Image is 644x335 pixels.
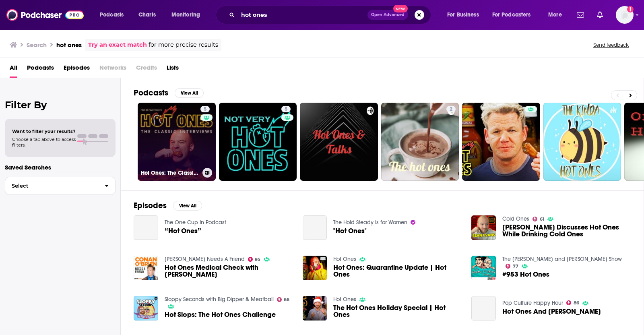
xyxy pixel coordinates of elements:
[165,227,201,234] a: “Hot Ones”
[446,106,456,112] a: 2
[12,128,76,134] span: Want to filter your results?
[165,256,245,263] a: Conan O’Brien Needs A Friend
[99,61,126,78] span: Networks
[303,215,327,240] a: "Hot Ones"
[10,61,17,78] a: All
[333,296,356,303] a: Hot Ones
[165,219,226,226] a: The One Cup In Podcast
[492,9,531,21] span: For Podcasters
[303,296,327,321] img: The Hot Ones Holiday Special | Hot Ones
[616,6,634,24] span: Logged in as evankrask
[502,224,631,238] a: Sean Evans Discusses Hot Ones While Drinking Cold Ones
[134,296,158,321] img: Hot Slops: The Hot Ones Challenge
[594,8,606,22] a: Show notifications dropdown
[471,256,496,280] img: #953 Hot Ones
[165,311,276,318] a: Hot Slops: The Hot Ones Challenge
[5,163,116,171] p: Saved Searches
[333,304,462,318] a: The Hot Ones Holiday Special | Hot Ones
[238,8,367,21] input: Search podcasts, credits, & more...
[255,258,260,261] span: 95
[502,224,631,238] span: [PERSON_NAME] Discusses Hot Ones While Drinking Cold Ones
[149,40,218,50] span: for more precise results
[540,217,544,221] span: 61
[566,300,579,305] a: 86
[333,256,356,263] a: Hot Ones
[442,8,489,21] button: open menu
[133,8,161,21] a: Charts
[165,264,293,278] a: Hot Ones Medical Check with Dr. Arroyo
[502,308,601,315] a: Hot Ones And Conan O'Brien
[303,256,327,280] img: Hot Ones: Quarantine Update | Hot Ones
[64,61,90,78] a: Episodes
[502,256,622,263] a: The Adam and Dr. Drew Show
[450,105,452,114] span: 2
[285,105,287,114] span: 5
[134,256,158,280] img: Hot Ones Medical Check with Dr. Arroyo
[506,264,518,269] a: 77
[56,41,82,49] h3: hot ones
[533,217,544,221] a: 61
[134,201,167,211] h2: Episodes
[200,106,210,112] a: 5
[513,265,518,268] span: 77
[100,9,124,21] span: Podcasts
[574,8,587,22] a: Show notifications dropdown
[393,5,408,12] span: New
[165,264,293,278] span: Hot Ones Medical Check with [PERSON_NAME]
[281,106,291,112] a: 5
[6,7,84,23] img: Podchaser - Follow, Share and Rate Podcasts
[134,215,158,240] a: “Hot Ones”
[248,257,261,262] a: 95
[173,201,202,211] button: View All
[134,88,168,98] h2: Podcasts
[548,9,562,21] span: More
[94,8,134,21] button: open menu
[333,264,462,278] a: Hot Ones: Quarantine Update | Hot Ones
[141,170,199,176] h3: Hot Ones: The Classic Interviews
[502,300,563,306] a: Pop Culture Happy Hour
[616,6,634,24] button: Show profile menu
[471,215,496,240] img: Sean Evans Discusses Hot Ones While Drinking Cold Ones
[138,9,156,21] span: Charts
[134,88,204,98] a: PodcastsView All
[471,296,496,321] a: Hot Ones And Conan O'Brien
[27,41,47,49] h3: Search
[134,201,202,211] a: EpisodesView All
[171,9,200,21] span: Monitoring
[381,103,459,181] a: 2
[219,103,297,181] a: 5
[223,6,439,24] div: Search podcasts, credits, & more...
[371,13,405,17] span: Open Advanced
[591,41,631,48] button: Send feedback
[333,227,367,234] a: "Hot Ones"
[447,9,479,21] span: For Business
[167,61,179,78] a: Lists
[136,61,157,78] span: Credits
[543,8,572,21] button: open menu
[27,61,54,78] a: Podcasts
[175,88,204,98] button: View All
[138,103,216,181] a: 5Hot Ones: The Classic Interviews
[204,105,206,114] span: 5
[284,298,289,302] span: 66
[88,40,147,50] a: Try an exact match
[502,271,549,278] a: #953 Hot Ones
[502,215,529,222] a: Cold Ones
[502,308,601,315] span: Hot Ones And [PERSON_NAME]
